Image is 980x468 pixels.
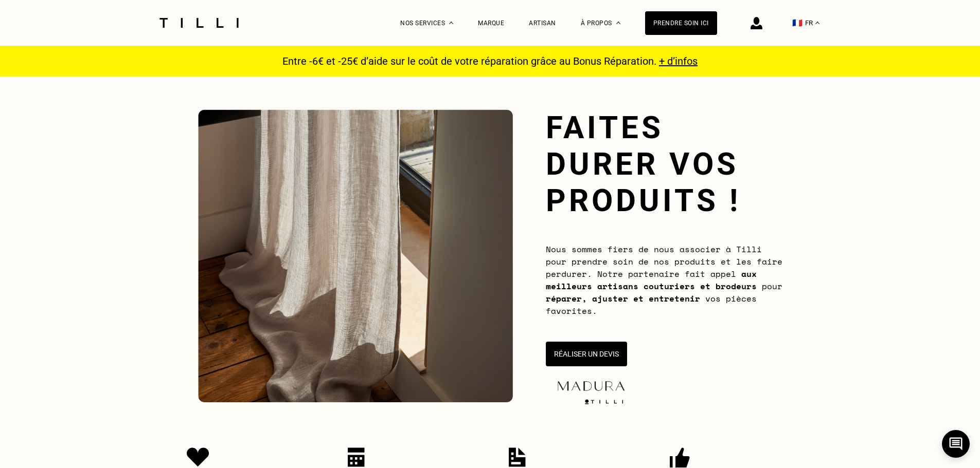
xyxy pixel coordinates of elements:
a: Marque [478,20,504,27]
img: logo Tilli [581,399,627,404]
span: 🇫🇷 [792,18,803,28]
a: + d’infos [659,55,698,67]
a: Artisan [529,20,556,27]
img: icône connexion [751,17,762,29]
img: Icon [187,447,209,467]
b: aux meilleurs artisans couturiers et brodeurs [546,268,757,292]
img: Menu déroulant à propos [616,22,620,24]
img: menu déroulant [815,22,819,24]
img: maduraLogo-5877f563076e9857a9763643b83271db.png [555,379,627,393]
img: Icon [348,447,365,467]
img: Icon [509,447,526,467]
button: Réaliser un devis [546,342,627,366]
p: Entre -6€ et -25€ d’aide sur le coût de votre réparation grâce au Bonus Réparation. [276,55,704,67]
span: Nous sommes fiers de nous associer à Tilli pour prendre soin de nos produits et les faire perdure... [546,243,782,317]
h1: Faites durer vos produits ! [546,109,782,219]
img: Icon [670,447,690,468]
b: réparer, ajuster et entretenir [546,292,700,305]
img: Logo du service de couturière Tilli [156,18,242,28]
img: Menu déroulant [449,22,453,24]
a: Prendre soin ici [645,11,717,35]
